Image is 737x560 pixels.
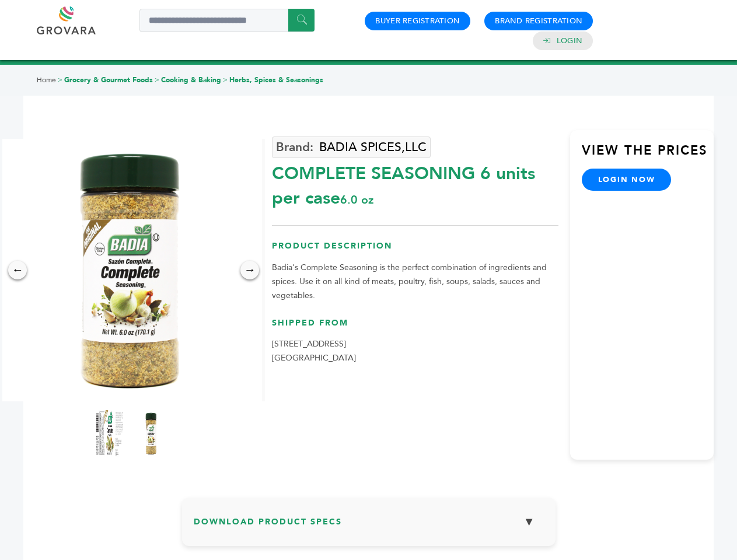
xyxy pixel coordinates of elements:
h3: Download Product Specs [194,509,544,543]
h3: Shipped From [272,317,558,338]
a: Grocery & Gourmet Foods [64,75,153,85]
img: COMPLETE SEASONING® 6 units per case 6.0 oz [137,410,166,457]
p: Badia's Complete Seasoning is the perfect combination of ingredients and spices. Use it on all ki... [272,261,558,303]
a: BADIA SPICES,LLC [272,136,431,158]
div: COMPLETE SEASONING 6 units per case [272,156,558,211]
a: Herbs, Spices & Seasonings [229,75,323,85]
span: 6.0 oz [340,192,373,208]
h3: Product Description [272,240,558,261]
h3: View the Prices [582,142,714,169]
a: Buyer Registration [375,16,460,26]
a: Login [557,36,582,46]
a: Home [37,75,56,85]
button: ▼ [515,509,544,534]
input: Search a product or brand... [139,9,315,32]
a: Cooking & Baking [161,75,221,85]
span: > [223,75,228,85]
div: ← [8,261,27,279]
span: > [58,75,62,85]
a: Brand Registration [495,16,582,26]
p: [STREET_ADDRESS] [GEOGRAPHIC_DATA] [272,337,558,365]
img: COMPLETE SEASONING® 6 units per case 6.0 oz Product Label [96,410,125,457]
span: > [155,75,159,85]
a: login now [582,169,672,191]
div: → [240,261,259,279]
